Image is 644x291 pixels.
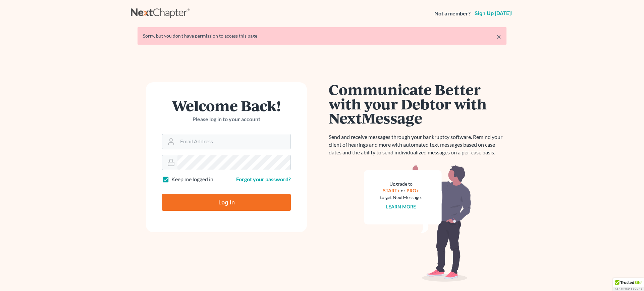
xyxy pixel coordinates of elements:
[473,11,513,16] a: Sign up [DATE]!
[162,115,291,123] p: Please log in to your account
[171,176,213,183] label: Keep me logged in
[329,82,506,125] h1: Communicate Better with your Debtor with NextMessage
[401,188,406,193] span: or
[434,10,471,17] strong: Not a member?
[380,194,422,201] div: to get NextMessage.
[329,133,506,156] p: Send and receive messages through your bankruptcy software. Remind your client of hearings and mo...
[162,98,291,113] h1: Welcome Back!
[383,188,400,193] a: START+
[407,188,419,193] a: PRO+
[380,181,422,187] div: Upgrade to
[177,134,290,149] input: Email Address
[496,33,501,41] a: ×
[613,278,644,291] div: TrustedSite Certified
[143,33,501,39] div: Sorry, but you don't have permission to access this page
[364,164,471,282] img: nextmessage_bg-59042aed3d76b12b5cd301f8e5b87938c9018125f34e5fa2b7a6b67550977c72.svg
[386,204,416,209] a: Learn more
[162,194,291,211] input: Log In
[236,176,291,182] a: Forgot your password?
